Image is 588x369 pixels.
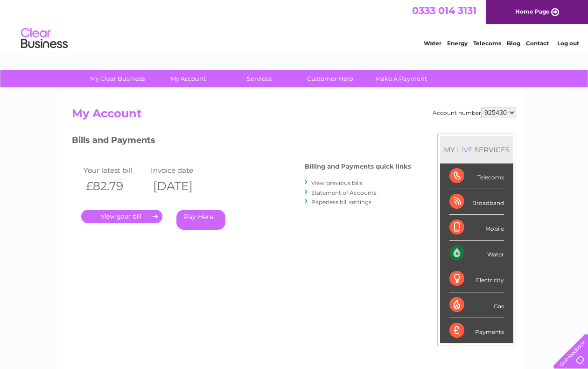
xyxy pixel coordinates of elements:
[447,40,468,47] a: Energy
[311,199,371,206] a: Paperless bill settings
[311,189,377,196] a: Statement of Accounts
[79,70,156,87] a: My Clear Business
[305,163,411,170] h4: Billing and Payments quick links
[81,177,148,196] th: £82.79
[449,292,504,318] div: Gas
[449,215,504,241] div: Mobile
[363,70,440,87] a: Make A Payment
[449,189,504,215] div: Broadband
[81,210,162,223] a: .
[433,107,516,118] div: Account number
[72,107,516,125] h2: My Account
[449,163,504,189] div: Telecoms
[473,40,501,47] a: Telecoms
[221,70,298,87] a: Services
[424,40,441,47] a: Water
[455,145,475,154] div: LIVE
[440,136,513,163] div: MY SERVICES
[449,241,504,266] div: Water
[148,164,216,177] td: Invoice date
[176,210,225,230] a: Pay Here
[311,179,363,186] a: View previous bills
[507,40,520,47] a: Blog
[72,134,411,150] h3: Bills and Payments
[81,164,148,177] td: Your latest bill
[21,24,68,53] img: logo.png
[449,318,504,343] div: Payments
[292,70,369,87] a: Customer Help
[526,40,549,47] a: Contact
[74,5,515,45] div: Clear Business is a trading name of Verastar Limited (registered in [GEOGRAPHIC_DATA] No. 3667643...
[557,40,579,47] a: Log out
[148,177,216,196] th: [DATE]
[150,70,227,87] a: My Account
[449,266,504,292] div: Electricity
[412,5,476,16] a: 0333 014 3131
